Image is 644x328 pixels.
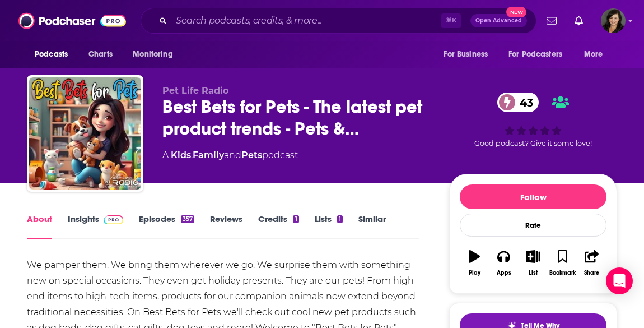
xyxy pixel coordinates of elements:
[548,243,577,283] button: Bookmark
[27,214,52,239] a: About
[68,214,123,239] a: InsightsPodchaser Pro
[191,150,193,160] span: ,
[125,44,187,65] button: open menu
[210,214,242,239] a: Reviews
[474,139,592,147] span: Good podcast? Give it some love!
[601,8,626,33] img: User Profile
[171,150,191,160] a: Kids
[293,215,298,223] div: 1
[576,44,617,65] button: open menu
[460,243,489,283] button: Play
[241,150,262,160] a: Pets
[224,150,241,160] span: and
[141,8,536,34] div: Search podcasts, credits, & more...
[258,214,298,239] a: Credits1
[606,267,633,294] div: Open Intercom Messenger
[162,149,298,162] div: A podcast
[542,11,561,30] a: Show notifications dropdown
[171,12,441,30] input: Search podcasts, credits, & more...
[501,44,578,65] button: open menu
[181,215,194,223] div: 357
[529,270,538,276] div: List
[441,13,461,28] span: ⌘ K
[570,11,587,30] a: Show notifications dropdown
[549,270,576,276] div: Bookmark
[519,243,548,283] button: List
[601,8,626,33] button: Show profile menu
[584,270,599,276] div: Share
[436,44,502,65] button: open menu
[449,85,617,155] div: 43Good podcast? Give it some love!
[460,184,606,209] button: Follow
[444,47,488,62] span: For Business
[584,47,603,62] span: More
[27,44,82,65] button: open menu
[88,47,113,62] span: Charts
[508,47,562,62] span: For Podcasters
[162,85,228,96] span: Pet Life Radio
[497,270,511,276] div: Apps
[193,150,224,160] a: Family
[315,214,343,239] a: Lists1
[104,215,123,224] img: Podchaser Pro
[81,44,119,65] a: Charts
[497,93,539,112] a: 43
[577,243,606,283] button: Share
[35,47,68,62] span: Podcasts
[506,7,526,17] span: New
[475,18,522,24] span: Open Advanced
[139,214,194,239] a: Episodes357
[337,215,343,223] div: 1
[18,10,126,31] img: Podchaser - Follow, Share and Rate Podcasts
[508,93,539,112] span: 43
[469,270,480,276] div: Play
[601,8,626,33] span: Logged in as ShannonLeighKeenan
[358,214,386,239] a: Similar
[29,77,141,190] img: Best Bets for Pets - The latest pet product trends - Pets & Animals - Pet Life Radio Original
[133,47,172,62] span: Monitoring
[470,14,527,27] button: Open AdvancedNew
[460,214,606,237] div: Rate
[489,243,518,283] button: Apps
